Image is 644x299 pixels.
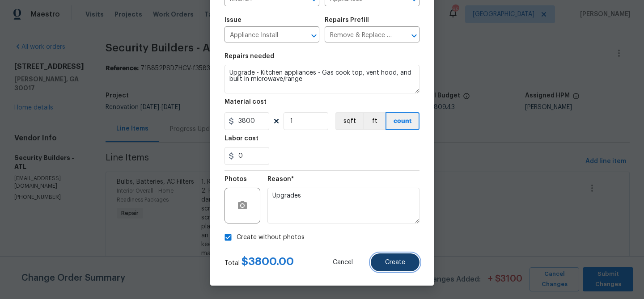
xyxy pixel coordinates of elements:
[408,29,420,42] button: Open
[225,65,419,93] textarea: Upgrade - Kitchen appliances - Gas cook top, vent hood, and built in microwave/range
[386,112,419,130] button: count
[333,259,353,266] span: Cancel
[267,176,294,182] h5: Reason*
[385,259,405,266] span: Create
[308,29,320,42] button: Open
[363,112,386,130] button: ft
[371,253,419,271] button: Create
[335,112,363,130] button: sqft
[225,176,247,182] h5: Photos
[225,17,241,23] h5: Issue
[325,17,369,23] h5: Repairs Prefill
[237,233,305,242] span: Create without photos
[225,257,294,268] div: Total
[225,99,267,105] h5: Material cost
[225,53,274,59] h5: Repairs needed
[241,256,294,267] span: $ 3800.00
[225,135,258,142] h5: Labor cost
[267,188,419,223] textarea: Upgrades
[318,253,367,271] button: Cancel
